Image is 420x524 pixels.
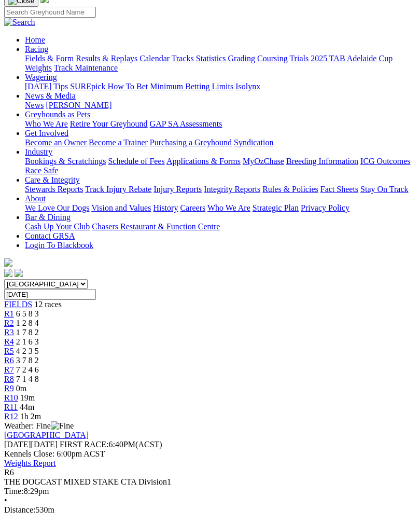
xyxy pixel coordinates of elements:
a: Racing [25,45,48,53]
span: [DATE] [4,440,31,449]
a: Chasers Restaurant & Function Centre [92,222,220,231]
a: [GEOGRAPHIC_DATA] [4,431,89,439]
a: Care & Integrity [25,175,80,184]
span: R10 [4,393,18,402]
span: Time: [4,487,24,495]
a: Fields & Form [25,54,74,63]
a: Vision and Values [91,203,151,212]
span: 12 races [34,300,62,309]
a: Stay On Track [360,185,408,194]
img: Fine [51,421,74,431]
a: Greyhounds as Pets [25,110,90,119]
a: R4 [4,337,14,346]
a: Login To Blackbook [25,241,93,250]
a: R8 [4,375,14,383]
a: Syndication [234,138,273,147]
span: 4 2 3 5 [16,347,39,355]
a: Trials [289,54,309,63]
img: logo-grsa-white.png [4,258,12,267]
a: Weights [25,63,52,72]
a: How To Bet [108,82,148,91]
img: Search [4,18,35,27]
a: R6 [4,356,14,365]
a: History [153,203,178,212]
div: Kennels Close: 6:00pm ACST [4,449,416,459]
a: Become an Owner [25,138,87,147]
a: Stewards Reports [25,185,83,194]
input: Select date [4,289,96,300]
a: R5 [4,347,14,355]
a: News [25,101,44,109]
a: R3 [4,328,14,337]
a: Bookings & Scratchings [25,157,106,166]
a: Retire Your Greyhound [70,119,148,128]
a: R2 [4,319,14,327]
a: Contact GRSA [25,231,75,240]
span: 0m [16,384,26,393]
a: R7 [4,365,14,374]
a: Home [25,35,45,44]
div: About [25,203,416,213]
a: R9 [4,384,14,393]
a: [DATE] Tips [25,82,68,91]
a: Breeding Information [286,157,358,166]
a: Applications & Forms [166,157,241,166]
div: Greyhounds as Pets [25,119,416,129]
span: 1 7 8 2 [16,328,39,337]
div: Care & Integrity [25,185,416,194]
a: Isolynx [235,82,260,91]
a: Injury Reports [153,185,202,194]
span: Weather: Fine [4,421,74,430]
span: FIELDS [4,300,32,309]
a: Who We Are [25,119,68,128]
span: 19m [20,393,35,402]
a: Results & Replays [76,54,137,63]
a: Bar & Dining [25,213,71,222]
div: Bar & Dining [25,222,416,231]
a: Track Injury Rebate [85,185,151,194]
span: 44m [20,403,34,411]
a: Purchasing a Greyhound [150,138,232,147]
a: Fact Sheets [320,185,358,194]
span: 6:40PM(ACST) [60,440,162,449]
span: R6 [4,468,14,477]
a: R11 [4,403,18,411]
a: R12 [4,412,18,421]
div: Get Involved [25,138,416,147]
a: Become a Trainer [89,138,148,147]
a: Coursing [257,54,288,63]
span: 3 7 8 2 [16,356,39,365]
span: Distance: [4,505,35,514]
a: Track Maintenance [54,63,118,72]
a: R1 [4,309,14,318]
a: 2025 TAB Adelaide Cup [311,54,393,63]
a: Wagering [25,73,57,81]
a: Privacy Policy [301,203,349,212]
a: Tracks [172,54,194,63]
a: We Love Our Dogs [25,203,89,212]
a: News & Media [25,91,76,100]
div: 8:29pm [4,487,416,496]
a: Who We Are [207,203,250,212]
a: Schedule of Fees [108,157,164,166]
a: Statistics [196,54,226,63]
span: [DATE] [4,440,58,449]
a: MyOzChase [243,157,284,166]
div: News & Media [25,101,416,110]
span: 7 1 4 8 [16,375,39,383]
a: Integrity Reports [204,185,260,194]
a: Grading [228,54,255,63]
span: 2 1 6 3 [16,337,39,346]
span: • [4,496,7,505]
a: Careers [180,203,205,212]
